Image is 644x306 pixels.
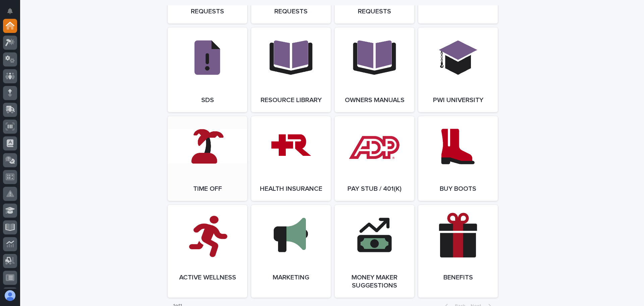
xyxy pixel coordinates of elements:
[335,116,414,201] a: Pay Stub / 401(k)
[335,28,414,112] a: Owners Manuals
[3,4,17,18] button: Notifications
[251,205,331,298] a: Marketing
[8,8,17,19] div: Notifications
[168,205,247,298] a: Active Wellness
[251,28,331,112] a: Resource Library
[418,28,498,112] a: PWI University
[418,205,498,298] a: Benefits
[168,116,247,201] a: Time Off
[335,205,414,298] a: Money Maker Suggestions
[3,289,17,303] button: users-avatar
[168,28,247,112] a: SDS
[418,116,498,201] a: Buy Boots
[251,116,331,201] a: Health Insurance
